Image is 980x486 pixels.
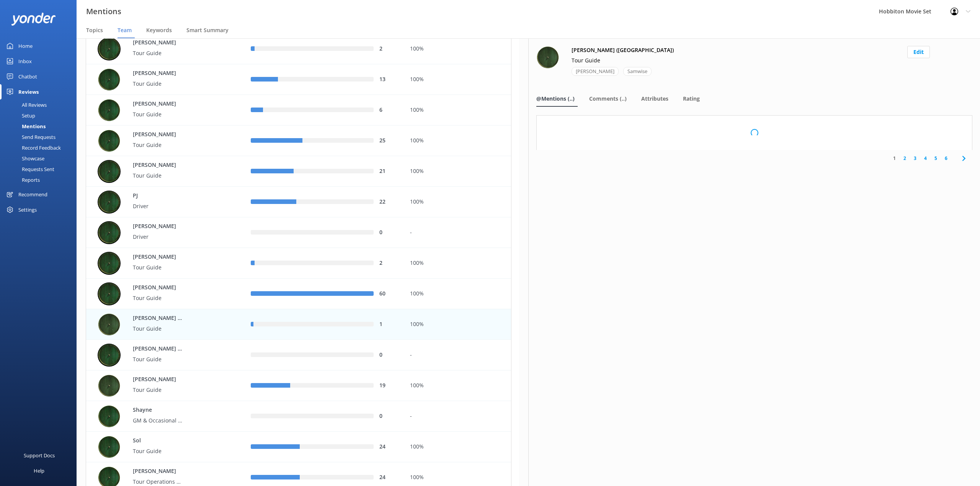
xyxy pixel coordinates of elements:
[410,75,506,84] div: 100%
[98,68,121,91] img: 363-1657687226.jpg
[133,355,183,364] p: Tour Guide
[572,46,674,54] h4: [PERSON_NAME] ([GEOGRAPHIC_DATA])
[379,351,399,359] div: 0
[133,447,183,455] p: Tour Guide
[18,187,47,202] div: Recommend
[410,45,506,53] div: 100%
[133,294,183,302] p: Tour Guide
[186,26,229,34] span: Smart Summary
[133,416,183,425] p: GM & Occasional Tour Guide
[5,110,77,121] a: Setup
[86,64,511,95] div: row
[5,99,77,110] a: All Reviews
[5,132,56,142] div: Send Requests
[5,99,47,110] div: All Reviews
[133,345,183,353] p: [PERSON_NAME] ([GEOGRAPHIC_DATA])
[86,248,511,279] div: row
[379,443,399,451] div: 24
[379,198,399,206] div: 22
[86,34,511,64] div: row
[5,142,61,153] div: Record Feedback
[589,95,627,103] span: Comments (..)
[379,290,399,298] div: 60
[98,129,121,152] img: 71-1628463011.png
[910,155,920,162] a: 3
[5,110,35,121] div: Setup
[11,13,56,25] img: yonder-white-logo.png
[410,473,506,482] div: 100%
[379,167,399,176] div: 21
[931,155,941,162] a: 5
[98,221,121,244] img: 779-1694734938.jpg
[379,137,399,145] div: 25
[86,279,511,309] div: row
[379,45,399,53] div: 2
[133,171,183,180] p: Tour Guide
[133,437,183,445] p: Sol
[146,26,172,34] span: Keywords
[18,69,37,84] div: Chatbot
[941,155,951,162] a: 6
[98,374,121,397] img: 538-1712203390.png
[133,39,183,47] p: [PERSON_NAME]
[133,233,183,241] p: Driver
[410,137,506,145] div: 100%
[133,467,183,476] p: [PERSON_NAME]
[572,67,619,76] div: [PERSON_NAME]
[98,160,121,183] img: 779-1727754382.jpg
[410,320,506,329] div: 100%
[133,222,183,231] p: [PERSON_NAME]
[379,412,399,421] div: 0
[133,49,183,57] p: Tour Guide
[5,175,77,185] a: Reports
[133,192,183,200] p: PJ
[536,46,559,69] img: 538-1712204197.png
[18,202,37,217] div: Settings
[133,100,183,108] p: [PERSON_NAME]
[133,141,183,149] p: Tour Guide
[5,164,54,175] div: Requests Sent
[133,253,183,261] p: [PERSON_NAME]
[86,370,511,401] div: row
[133,80,183,88] p: Tour Guide
[410,443,506,451] div: 100%
[379,75,399,84] div: 13
[18,84,39,99] div: Reviews
[623,67,652,76] div: Samwise
[641,95,668,103] span: Attributes
[98,38,121,60] img: 779-1695422347.jpg
[133,478,183,486] p: Tour Operations Co-Ordinator
[5,121,46,132] div: Mentions
[133,284,183,292] p: [PERSON_NAME]
[5,164,77,175] a: Requests Sent
[86,126,511,156] div: row
[98,282,121,305] img: 779-1696976381.jpg
[133,161,183,170] p: [PERSON_NAME]
[98,405,121,428] img: 71-1628463063.png
[86,401,511,432] div: row
[410,290,506,298] div: 100%
[133,314,183,323] p: [PERSON_NAME] ([GEOGRAPHIC_DATA])
[5,175,40,185] div: Reports
[98,313,121,336] img: 538-1712204197.png
[86,5,121,18] h3: Mentions
[98,435,121,458] img: 236-1716259445.png
[379,259,399,267] div: 2
[5,153,44,164] div: Showcase
[133,375,183,384] p: [PERSON_NAME]
[86,26,103,34] span: Topics
[98,191,121,214] img: 779-1727754483.jpg
[86,432,511,462] div: row
[24,448,55,463] div: Support Docs
[920,155,931,162] a: 4
[133,69,183,78] p: [PERSON_NAME]
[410,167,506,176] div: 100%
[86,340,511,370] div: row
[34,463,44,478] div: Help
[18,54,32,69] div: Inbox
[5,153,77,164] a: Showcase
[379,382,399,390] div: 19
[379,228,399,237] div: 0
[410,228,506,237] div: -
[86,309,511,340] div: row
